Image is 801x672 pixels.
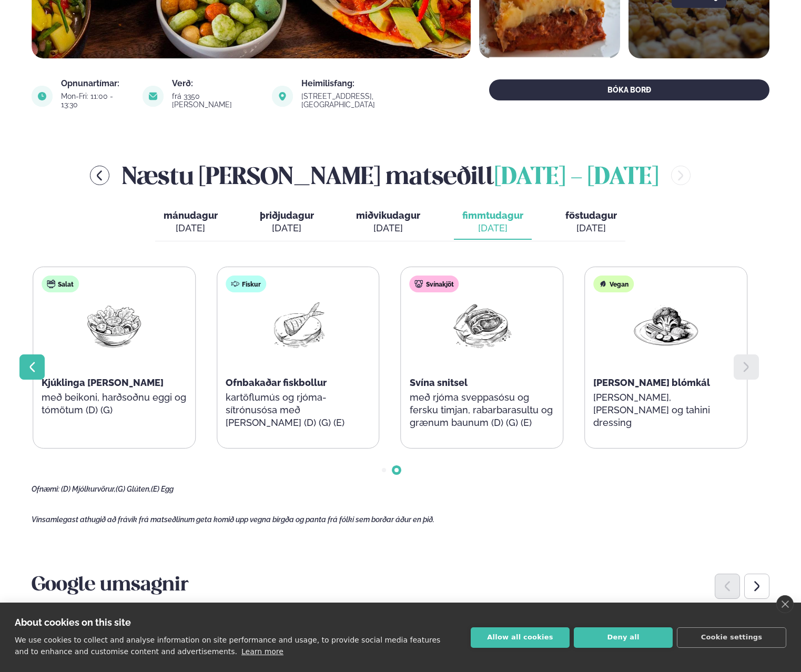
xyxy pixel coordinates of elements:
[32,515,434,524] span: Vinsamlegast athugið að frávik frá matseðlinum geta komið upp vegna birgða og panta frá fólki sem...
[172,79,259,88] div: Verð:
[15,636,440,656] p: We use cookies to collect and analyse information on site performance and usage, to provide socia...
[61,485,116,493] span: (D) Mjólkurvörur,
[164,210,218,221] span: mánudagur
[356,222,420,235] div: [DATE]
[454,205,532,240] button: fimmtudagur [DATE]
[61,92,130,109] div: Mon-Fri: 11:00 - 13:30
[260,222,314,235] div: [DATE]
[241,647,283,656] a: Learn more
[116,485,151,493] span: (G) Glúten,
[231,280,239,288] img: fish.svg
[172,92,259,109] div: frá 3350 [PERSON_NAME]
[42,276,79,292] div: Salat
[265,301,332,350] img: Fish.png
[462,210,523,221] span: fimmtudagur
[164,222,218,235] div: [DATE]
[462,222,523,235] div: [DATE]
[301,92,445,109] div: [STREET_ADDRESS], [GEOGRAPHIC_DATA]
[382,468,386,472] span: Go to slide 1
[260,210,314,221] span: þriðjudagur
[80,301,148,350] img: Salad.png
[489,79,769,100] button: BÓKA BORÐ
[226,391,371,429] p: kartöflumús og rjóma-sítrónusósa með [PERSON_NAME] (D) (G) (E)
[410,391,555,429] p: með rjóma sveppasósu og fersku timjan, rabarbarasultu og grænum baunum (D) (G) (E)
[15,617,131,628] strong: About cookies on this site
[32,485,59,493] span: Ofnæmi:
[565,210,617,221] span: föstudagur
[744,574,769,599] div: Next slide
[632,301,699,350] img: Vegan.png
[151,485,174,493] span: (E) Egg
[494,166,658,189] span: [DATE] - [DATE]
[226,276,266,292] div: Fiskur
[471,627,570,648] button: Allow all cookies
[42,377,164,388] span: Kjúklinga [PERSON_NAME]
[776,595,794,613] a: close
[593,276,634,292] div: Vegan
[47,280,55,288] img: salad.svg
[394,468,399,472] span: Go to slide 2
[410,377,468,388] span: Svína snitsel
[448,301,515,350] img: Pork-Meat.png
[251,205,322,240] button: þriðjudagur [DATE]
[348,205,429,240] button: miðvikudagur [DATE]
[90,166,109,185] button: menu-btn-left
[356,210,420,221] span: miðvikudagur
[143,86,164,107] img: image alt
[574,627,673,648] button: Deny all
[122,158,658,192] h2: Næstu [PERSON_NAME] matseðill
[565,222,617,235] div: [DATE]
[301,79,445,88] div: Heimilisfang:
[32,86,53,107] img: image alt
[301,98,445,111] a: link
[715,574,740,599] div: Previous slide
[415,280,423,288] img: pork.svg
[557,205,625,240] button: föstudagur [DATE]
[593,377,710,388] span: [PERSON_NAME] blómkál
[410,276,459,292] div: Svínakjöt
[593,391,738,429] p: [PERSON_NAME], [PERSON_NAME] og tahini dressing
[677,627,786,648] button: Cookie settings
[32,573,769,598] h3: Google umsagnir
[42,391,187,416] p: með beikoni, harðsoðnu eggi og tómötum (D) (G)
[599,280,607,288] img: Vegan.svg
[155,205,226,240] button: mánudagur [DATE]
[671,166,691,185] button: menu-btn-right
[272,86,293,107] img: image alt
[226,377,327,388] span: Ofnbakaðar fiskbollur
[61,79,130,88] div: Opnunartímar:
